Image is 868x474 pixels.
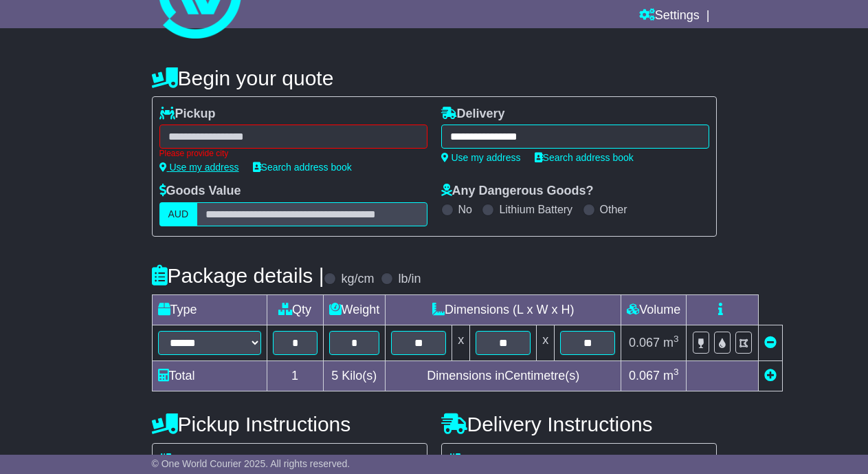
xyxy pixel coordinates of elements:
h4: Begin your quote [152,67,717,89]
a: Add new item [764,369,777,383]
label: AUD [159,202,198,226]
td: Kilo(s) [323,360,386,391]
label: Any Dangerous Goods? [441,184,594,199]
a: Search address book [535,152,634,163]
label: Address Type [159,453,256,468]
a: Use my address [159,162,239,173]
div: Please provide city [159,149,427,158]
td: Total [152,360,267,391]
td: Dimensions (L x W x H) [386,294,621,325]
td: Weight [323,294,386,325]
span: 0.067 [629,336,660,349]
td: 1 [267,360,323,391]
h4: Pickup Instructions [152,413,427,435]
h4: Delivery Instructions [441,413,717,435]
sup: 3 [674,367,679,377]
span: m [663,336,679,349]
span: 0.067 [629,369,660,383]
a: Search address book [253,162,352,173]
a: Use my address [441,152,521,163]
a: Remove this item [764,336,777,349]
label: kg/cm [341,272,374,287]
label: Address Type [449,453,546,468]
span: m [663,369,679,383]
label: Other [600,203,627,216]
label: Goods Value [159,184,241,199]
td: Volume [621,294,687,325]
span: 5 [331,369,338,383]
label: No [458,203,472,216]
td: Qty [267,294,323,325]
h4: Package details | [152,264,324,287]
sup: 3 [674,334,679,344]
label: Lithium Battery [499,203,572,216]
td: x [452,325,470,360]
a: Settings [639,5,700,28]
label: Delivery [441,107,505,122]
td: x [537,325,555,360]
td: Dimensions in Centimetre(s) [386,360,621,391]
td: Type [152,294,267,325]
label: lb/in [398,272,421,287]
span: © One World Courier 2025. All rights reserved. [152,458,350,469]
label: Pickup [159,107,216,122]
